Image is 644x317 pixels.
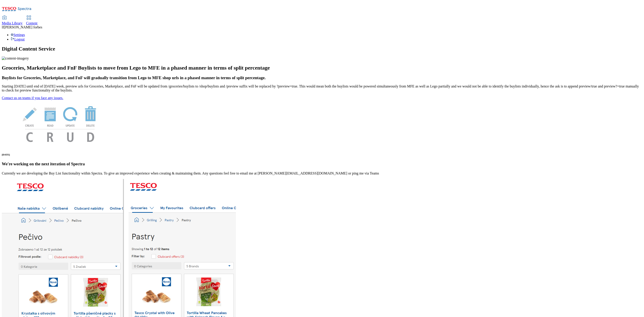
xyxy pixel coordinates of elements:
h3: We're working on the next iteration of Spectra [2,162,642,166]
h3: Buylists for Groceries, Marketplace, and FnF will gradually transition from Lego to MFE shop urls... [2,75,642,80]
a: Logout [11,37,25,41]
img: content-imagery [2,56,29,60]
a: Settings [11,33,25,37]
h2: Groceries, Marketplace and FnF Buylists to move from Lego to MFE in a phased manner in terms of s... [2,65,642,71]
span: [PERSON_NAME] forbes [4,25,42,29]
p: Currently we are developing the Buy List functionality within Spectra. To give an improved experi... [2,171,642,175]
span: Content [26,21,38,25]
span: lf [2,25,4,29]
a: Media Library [2,16,23,25]
p: Starting [DATE] until end of [DATE] week, preview urls for Groceries, Marketplace, and FnF will b... [2,84,642,92]
span: Media Library [2,21,23,25]
a: Content [26,16,38,25]
a: Contact us on teams if you face any issues. [2,96,63,100]
h6: [DATE] [2,153,642,156]
img: News Image [2,100,118,147]
h1: Digital Content Service [2,46,642,52]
